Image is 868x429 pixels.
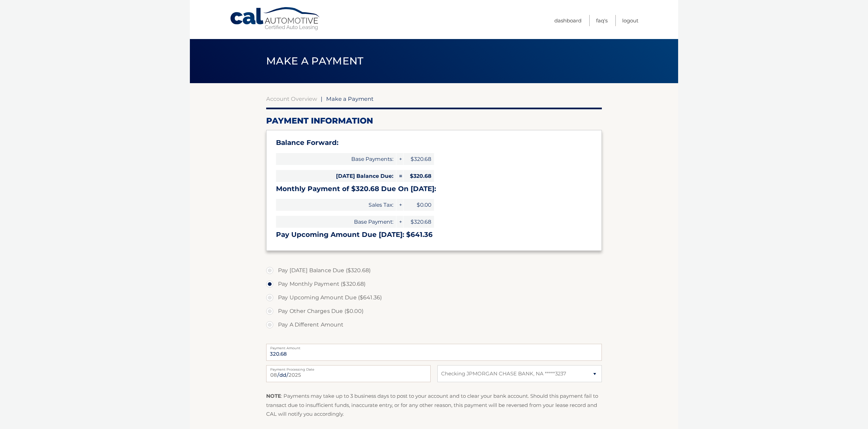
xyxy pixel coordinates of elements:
[396,170,403,182] span: =
[266,264,602,277] label: Pay [DATE] Balance Due ($320.68)
[276,230,592,239] h3: Pay Upcoming Amount Due [DATE]: $641.36
[276,170,396,182] span: [DATE] Balance Due:
[230,7,321,31] a: Cal Automotive
[266,116,602,126] h2: Payment Information
[266,55,363,67] span: Make a Payment
[403,216,434,228] span: $320.68
[276,138,592,147] h3: Balance Forward:
[266,344,602,349] label: Payment Amount
[396,153,403,165] span: +
[276,216,396,228] span: Base Payment:
[403,153,434,165] span: $320.68
[266,304,602,318] label: Pay Other Charges Due ($0.00)
[596,15,608,26] a: FAQ's
[403,170,434,182] span: $320.68
[396,216,403,228] span: +
[266,392,602,418] p: : Payments may take up to 3 business days to post to your account and to clear your bank account....
[622,15,638,26] a: Logout
[276,185,592,193] h3: Monthly Payment of $320.68 Due On [DATE]:
[276,153,396,165] span: Base Payments:
[266,344,602,361] input: Payment Amount
[266,277,602,291] label: Pay Monthly Payment ($320.68)
[266,393,281,399] strong: NOTE
[266,365,431,371] label: Payment Processing Date
[266,291,602,304] label: Pay Upcoming Amount Due ($641.36)
[321,95,322,102] span: |
[266,318,602,332] label: Pay A Different Amount
[396,199,403,211] span: +
[554,15,581,26] a: Dashboard
[266,365,431,382] input: Payment Date
[403,199,434,211] span: $0.00
[266,95,317,102] a: Account Overview
[276,199,396,211] span: Sales Tax:
[326,95,374,102] span: Make a Payment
